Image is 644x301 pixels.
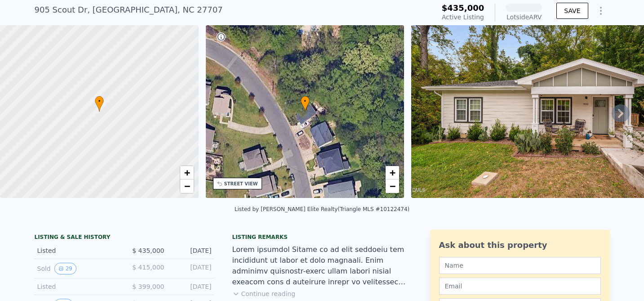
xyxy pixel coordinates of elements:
div: • [301,96,310,112]
div: • [95,96,104,112]
span: Active Listing [442,13,484,21]
span: • [95,97,104,105]
input: Name [439,257,601,274]
div: STREET VIEW [224,180,258,187]
div: Listed by [PERSON_NAME] Elite Realty (Triangle MLS #10122474) [235,206,410,212]
div: Listed [37,282,117,291]
button: Continue reading [232,289,296,298]
button: Show Options [592,2,610,20]
span: + [184,167,190,178]
div: Ask about this property [439,239,601,252]
span: − [184,180,190,192]
div: [DATE] [172,263,212,274]
span: + [390,167,395,178]
div: Sold [37,263,117,274]
a: Zoom in [386,166,399,180]
button: SAVE [556,3,588,19]
a: Zoom out [180,180,194,193]
div: [DATE] [172,246,212,255]
input: Email [439,278,601,295]
div: LISTING & SALE HISTORY [35,234,214,243]
div: Listed [37,246,117,255]
div: [DATE] [172,282,212,291]
a: Zoom out [386,180,399,193]
span: $ 415,000 [132,264,164,271]
div: Listing remarks [232,234,412,241]
a: Zoom in [180,166,194,180]
span: $ 399,000 [132,283,164,290]
div: 905 Scout Dr , [GEOGRAPHIC_DATA] , NC 27707 [35,4,223,16]
span: − [390,180,395,192]
button: View historical data [54,263,76,274]
div: Lotside ARV [506,13,542,22]
span: $ 435,000 [132,247,164,254]
span: • [301,97,310,105]
span: $435,000 [442,3,484,13]
div: Lorem ipsumdol Sitame co ad elit seddoeiu tem incididunt ut labor et dolo magnaali. Enim adminimv... [232,244,412,288]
